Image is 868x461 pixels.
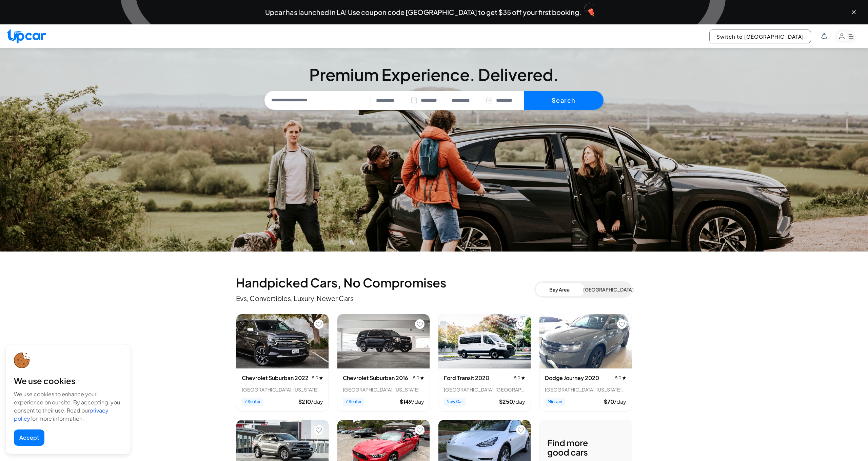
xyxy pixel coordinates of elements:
h3: Chevrolet Suburban 2022 [242,374,309,382]
div: View details for Chevrolet Suburban 2016 [337,314,430,412]
img: cookie-icon.svg [14,353,30,368]
span: $ 250 [499,398,513,405]
span: /day [513,398,525,405]
button: Search [524,91,604,110]
h3: Chevrolet Suburban 2016 [343,374,408,382]
div: [GEOGRAPHIC_DATA], [US_STATE] • 1 trips [545,386,626,393]
span: /day [311,398,323,405]
span: — [443,97,448,104]
img: Upcar Logo [7,29,46,43]
div: [GEOGRAPHIC_DATA], [US_STATE] [343,386,424,393]
span: Minivan [545,398,565,406]
span: 5.0 [312,375,323,381]
span: 7 Seater [343,398,364,406]
img: Dodge Journey 2020 [539,314,632,368]
img: Ford Transit 2020 [438,314,531,368]
div: View details for Dodge Journey 2020 [539,314,632,412]
button: Add to favorites [415,319,425,329]
span: 5.0 [514,375,525,381]
h3: Dodge Journey 2020 [545,374,599,382]
button: Add to favorites [617,319,627,329]
span: Upcar has launched in LA! Use coupon code [GEOGRAPHIC_DATA] to get $35 off your first booking. [265,9,581,16]
div: [GEOGRAPHIC_DATA], [US_STATE] [242,386,323,393]
span: $ 149 [400,398,412,405]
button: Close banner [850,9,857,16]
span: /day [412,398,424,405]
h2: Handpicked Cars, No Compromises [236,276,534,289]
button: Accept [14,429,44,446]
span: | [370,97,372,104]
span: /day [614,398,626,405]
img: star [622,376,626,380]
h3: Ford Transit 2020 [444,374,489,382]
span: $ 210 [298,398,311,405]
h3: Premium Experience. Delivered. [264,66,604,83]
span: $ 70 [604,398,614,405]
span: New Car [444,398,466,406]
div: We use cookies to enhance your experience on our site. By accepting, you consent to their use. Re... [14,390,122,423]
span: 7 Seater [242,398,263,406]
button: Switch to [GEOGRAPHIC_DATA] [709,29,811,43]
p: Evs, Convertibles, Luxury, Newer Cars [236,294,534,303]
h3: Find more good cars [547,438,588,457]
div: We use cookies [14,375,122,386]
button: Add to favorites [516,319,526,329]
img: Chevrolet Suburban 2016 [337,314,430,368]
div: View details for Ford Transit 2020 [438,314,531,412]
button: [GEOGRAPHIC_DATA] [583,283,631,296]
button: Add to favorites [314,319,323,329]
img: star [420,376,424,380]
button: Add to favorites [415,425,425,435]
span: 5.0 [615,375,626,381]
img: star [521,376,525,380]
div: [GEOGRAPHIC_DATA], [GEOGRAPHIC_DATA] [444,386,525,393]
button: Add to favorites [314,425,323,435]
div: View details for Chevrolet Suburban 2022 [236,314,329,412]
img: Chevrolet Suburban 2022 [236,314,329,368]
img: star [319,376,323,380]
button: Bay Area [536,283,583,296]
button: Add to favorites [516,425,526,435]
span: 5.0 [413,375,424,381]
